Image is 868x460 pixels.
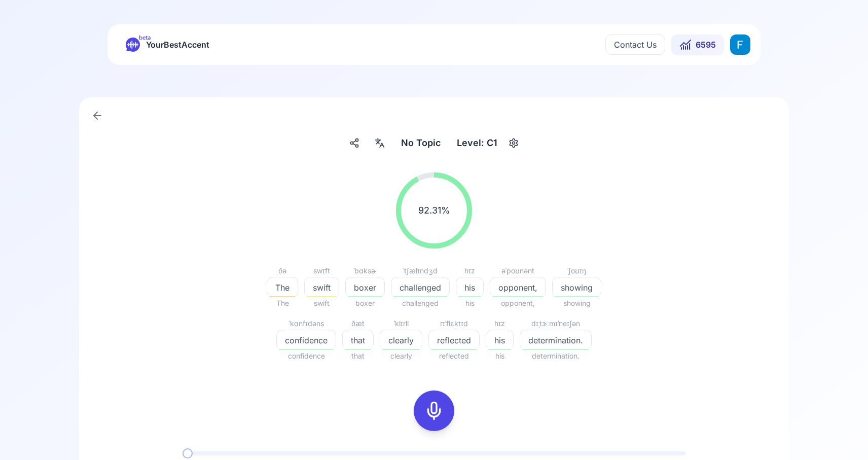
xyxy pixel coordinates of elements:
div: ðæt [342,317,374,330]
span: boxer [345,297,385,309]
span: challenged [391,281,449,294]
button: swift [304,277,339,297]
span: swift [305,281,339,294]
div: ˈʃoʊɪŋ [552,265,601,277]
img: FB [730,34,750,55]
div: rɪˈflɛktɪd [428,317,480,330]
span: 6595 [696,39,716,51]
button: confidence [276,330,336,350]
div: swɪft [304,265,339,277]
button: his [486,330,514,350]
button: determination. [520,330,592,350]
div: ðə [267,265,298,277]
div: ˈkɑnfɪdəns [276,317,336,330]
div: ˈbɑksɚ [345,265,385,277]
span: his [456,297,484,309]
div: hɪz [456,265,484,277]
button: The [267,277,298,297]
button: challenged [391,277,450,297]
button: his [456,277,484,297]
button: boxer [345,277,385,297]
span: boxer [346,281,384,294]
span: The [267,281,298,294]
span: that [342,350,374,362]
div: əˈpoʊnənt [490,265,546,277]
span: his [456,281,483,294]
span: his [486,334,513,346]
span: challenged [391,297,450,309]
button: 6595 [671,34,724,55]
span: determination. [520,350,592,362]
div: ˈklɪrli [380,317,422,330]
span: clearly [380,334,422,346]
span: showing [552,297,601,309]
div: ˈtʃælɪndʒd [391,265,450,277]
a: betaYourBestAccent [118,38,218,52]
span: clearly [380,350,422,362]
span: opponent, [490,281,546,294]
div: hɪz [486,317,514,330]
span: beta [139,33,151,42]
button: clearly [380,330,422,350]
span: that [343,334,373,346]
span: showing [553,281,601,294]
button: showing [552,277,601,297]
span: confidence [276,350,336,362]
span: his [486,350,514,362]
span: No Topic [401,136,441,150]
span: reflected [429,334,479,346]
div: dɪˌtɝːmɪˈneɪʃən [520,317,592,330]
span: confidence [277,334,336,346]
span: opponent, [490,297,546,309]
button: Level: C1 [453,134,522,152]
button: Contact Us [605,34,665,55]
span: reflected [428,350,480,362]
button: No Topic [397,134,445,152]
button: reflected [428,330,480,350]
span: determination. [520,334,591,346]
span: The [267,297,298,309]
span: 92.31 % [418,203,450,218]
span: swift [304,297,339,309]
button: that [342,330,374,350]
button: opponent, [490,277,546,297]
span: YourBestAccent [146,38,209,52]
div: Level: C1 [453,134,501,152]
